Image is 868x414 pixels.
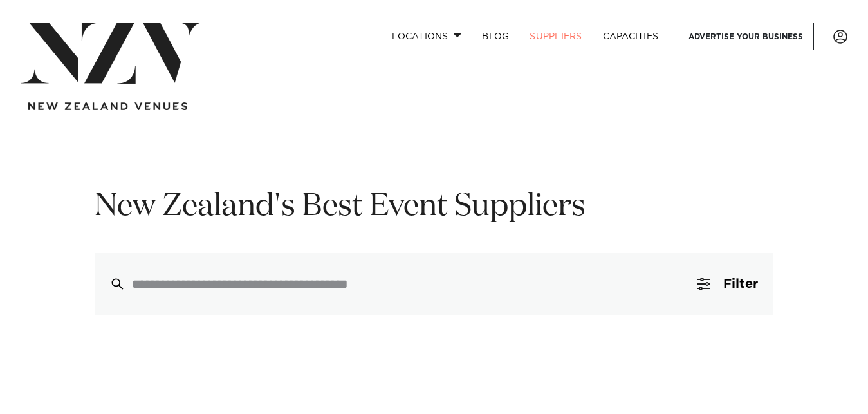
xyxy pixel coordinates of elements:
[28,102,187,111] img: new-zealand-venues-text.png
[682,253,773,315] button: Filter
[95,187,773,227] h1: New Zealand's Best Event Suppliers
[678,23,814,50] a: Advertise your business
[593,23,669,50] a: Capacities
[723,278,758,290] span: Filter
[519,23,592,50] a: SUPPLIERS
[382,23,472,50] a: Locations
[21,23,203,84] img: nzv-logo.png
[472,23,519,50] a: BLOG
